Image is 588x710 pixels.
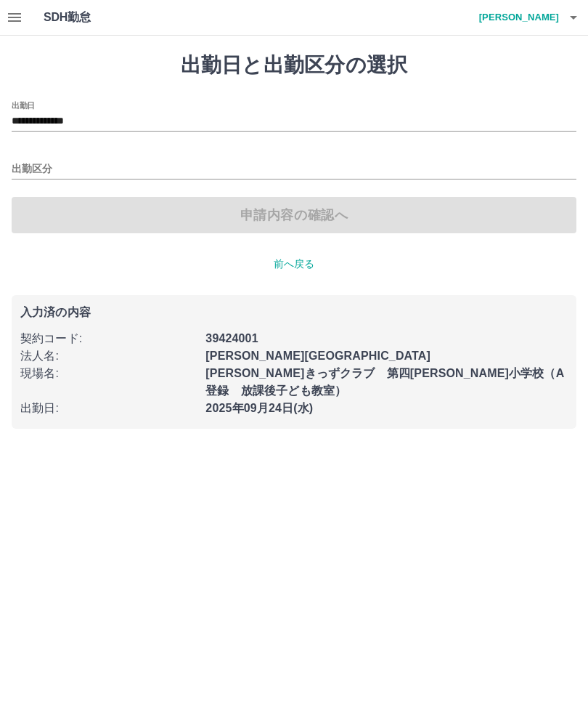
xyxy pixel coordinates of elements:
b: [PERSON_NAME]きっずクラブ 第四[PERSON_NAME]小学校（A登録 放課後子ども教室） [205,367,564,397]
b: 39424001 [205,332,258,344]
p: 出勤日 : [20,400,197,417]
p: 法人名 : [20,347,197,365]
label: 出勤日 [12,100,35,110]
h1: 出勤日と出勤区分の選択 [12,53,576,78]
p: 入力済の内容 [20,307,568,318]
b: [PERSON_NAME][GEOGRAPHIC_DATA] [205,350,430,362]
p: 前へ戻る [12,257,576,272]
p: 現場名 : [20,365,197,382]
p: 契約コード : [20,330,197,347]
b: 2025年09月24日(水) [205,402,313,414]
